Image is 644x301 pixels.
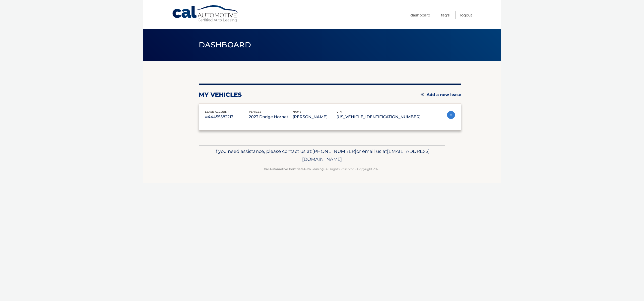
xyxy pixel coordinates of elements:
strong: Cal Automotive Certified Auto Leasing [264,167,323,171]
a: Dashboard [410,11,430,19]
span: lease account [205,110,229,113]
span: Dashboard [199,40,251,49]
span: vehicle [249,110,261,113]
h2: my vehicles [199,91,242,99]
img: accordion-active.svg [447,111,455,119]
span: [PHONE_NUMBER] [312,148,356,154]
a: Add a new lease [421,92,461,97]
p: 2023 Dodge Hornet [249,113,293,120]
p: If you need assistance, please contact us at: or email us at [202,147,442,163]
p: - All Rights Reserved - Copyright 2025 [202,166,442,172]
a: Logout [460,11,472,19]
img: add.svg [421,93,424,96]
span: vin [336,110,342,113]
p: #44455582213 [205,113,249,120]
a: FAQ's [441,11,450,19]
a: Cal Automotive [172,5,239,23]
p: [US_VEHICLE_IDENTIFICATION_NUMBER] [336,113,421,120]
span: name [293,110,301,113]
p: [PERSON_NAME] [293,113,336,120]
